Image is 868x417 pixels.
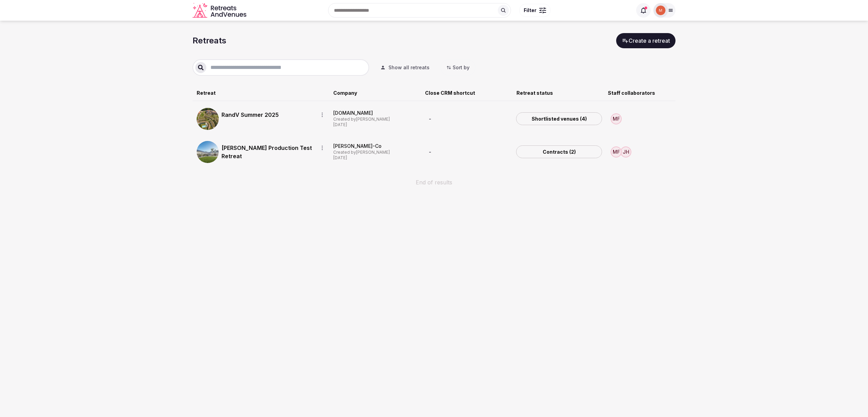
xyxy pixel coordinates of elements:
[193,3,248,18] a: Visit the homepage
[516,112,602,125] a: Shortlisted venues (4)
[616,33,675,48] button: Create a retreat
[221,144,313,160] a: [PERSON_NAME] Production Test Retreat
[516,90,602,96] div: Retreat status
[193,3,248,18] svg: Retreats and Venues company logo
[608,90,655,96] span: Staff collaborators
[197,90,328,96] div: Retreat
[333,90,419,96] div: Company
[519,4,551,17] button: Filter
[425,90,511,96] div: Close CRM shortcut
[611,147,621,157] div: MF
[333,110,419,116] div: [DOMAIN_NAME]
[193,35,226,47] h1: Retreats
[524,7,536,14] span: Filter
[221,111,313,119] a: RandV Summer 2025
[425,148,511,156] div: -
[375,60,435,75] button: Show all retreats
[193,170,675,186] div: End of results
[333,116,419,122] div: Created by [PERSON_NAME]
[333,150,419,155] div: Created by [PERSON_NAME]
[516,145,602,159] a: Contracts (2)
[197,108,219,130] img: Top retreat image for RandV Summer 2025
[197,141,219,163] img: Top retreat image for Corey's Production Test Retreat
[333,155,419,161] div: [DATE]
[656,6,665,15] img: Mark Fromson
[441,60,475,75] button: Sort by
[621,147,631,157] div: JH
[425,115,511,123] div: -
[333,143,419,150] div: [PERSON_NAME]-Co
[611,114,621,124] div: MF
[333,122,419,128] div: [DATE]
[388,64,430,71] span: Show all retreats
